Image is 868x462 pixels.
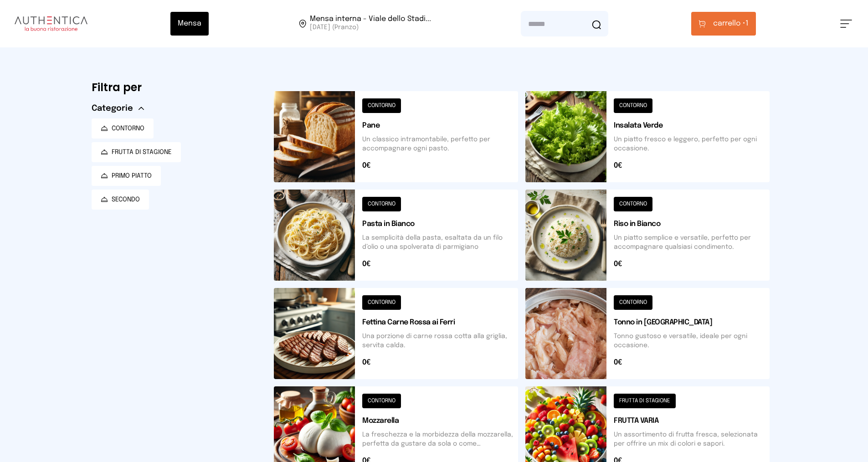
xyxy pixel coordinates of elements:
button: CONTORNO [92,118,154,139]
span: PRIMO PIATTO [112,171,152,180]
button: SECONDO [92,190,149,210]
button: Mensa [170,12,209,36]
h6: Filtra per [92,80,259,95]
span: SECONDO [112,195,140,204]
span: Viale dello Stadio, 77, 05100 Terni TR, Italia [310,15,431,32]
span: FRUTTA DI STAGIONE [112,148,172,157]
span: 1 [713,18,749,29]
span: [DATE] (Pranzo) [310,23,431,32]
span: CONTORNO [112,124,144,133]
button: FRUTTA DI STAGIONE [92,142,181,162]
button: PRIMO PIATTO [92,166,161,186]
button: Categorie [92,102,144,115]
img: logo.8f33a47.png [15,16,87,31]
span: carrello • [713,18,745,29]
span: Categorie [92,102,133,115]
button: carrello •1 [691,12,756,36]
